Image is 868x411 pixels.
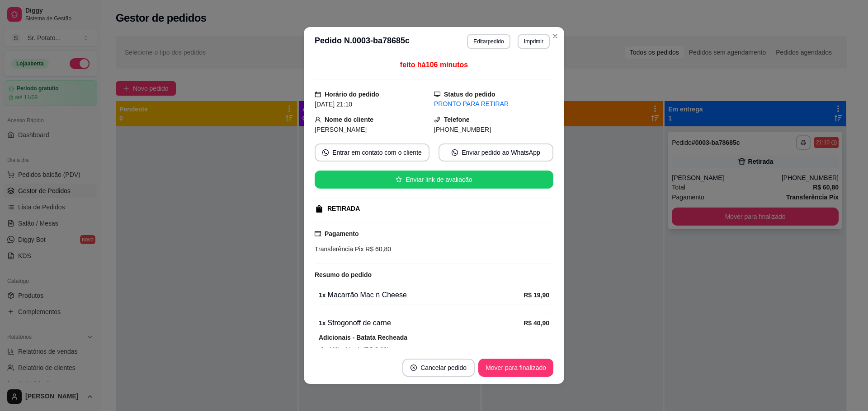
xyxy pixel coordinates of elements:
[321,345,549,355] span: Milho Verde ( R$ 3,00 )
[325,91,379,98] strong: Horário do pedido
[319,334,407,341] strong: Adicionais - Batata Recheada
[315,116,321,123] span: user
[434,91,440,97] span: desktop
[322,149,329,156] span: whats-app
[524,319,549,327] strong: R$ 40,90
[315,34,410,49] h3: Pedido N. 0003-ba78685c
[315,171,553,189] button: starEnviar link de avaliação
[319,318,524,328] div: Strogonoff de carne
[325,230,359,237] strong: Pagamento
[327,204,360,213] div: RETIRADA
[315,143,429,162] button: whats-appEntrar em contato com o cliente
[439,143,553,162] button: whats-appEnviar pedido ao WhatsApp
[319,290,524,300] div: Macarrão Mac n Cheese
[548,29,562,43] button: Close
[434,126,491,133] span: [PHONE_NUMBER]
[319,319,326,327] strong: 1 x
[444,116,470,123] strong: Telefone
[524,291,549,299] strong: R$ 19,90
[315,245,363,253] span: Transferência Pix
[452,149,458,156] span: whats-app
[315,101,352,108] span: [DATE] 21:10
[315,91,321,97] span: calendar
[325,116,373,123] strong: Nome do cliente
[402,359,475,377] button: close-circleCancelar pedido
[319,291,326,299] strong: 1 x
[434,99,553,109] div: PRONTO PARA RETIRAR
[321,346,329,353] strong: 1 x
[444,91,495,98] strong: Status do pedido
[396,176,402,183] span: star
[467,34,510,49] button: Editarpedido
[518,34,550,49] button: Imprimir
[363,245,391,253] span: R$ 60,80
[434,116,440,123] span: phone
[315,271,372,278] strong: Resumo do pedido
[315,126,367,133] span: [PERSON_NAME]
[478,359,553,377] button: Mover para finalizado
[400,61,468,69] span: feito há 106 minutos
[410,365,417,371] span: close-circle
[315,231,321,237] span: credit-card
